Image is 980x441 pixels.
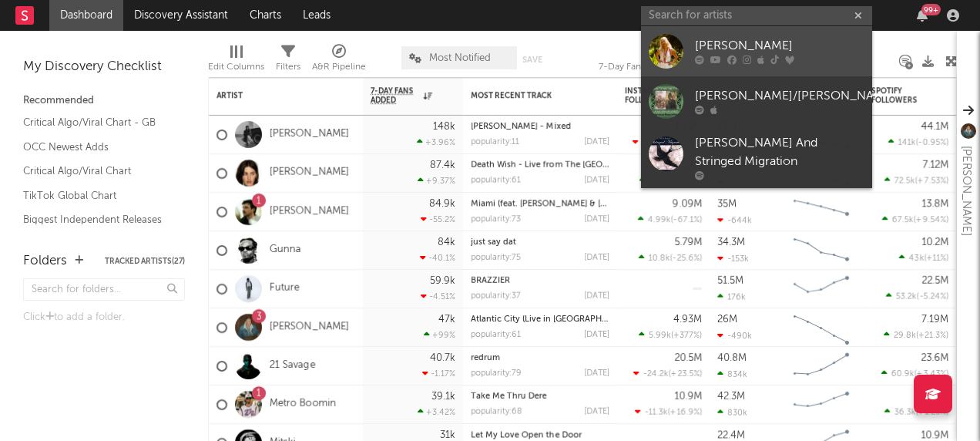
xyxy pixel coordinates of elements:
a: Critical Algo/Viral Chart [23,163,169,180]
div: BRAZZIER [471,277,609,285]
div: ( ) [884,407,948,417]
span: -11.3k [645,409,668,417]
div: [DATE] [584,292,609,301]
div: popularity: 75 [471,254,521,262]
svg: Chart title [787,231,856,270]
span: 10.8k [649,254,670,263]
div: -490k [717,331,752,341]
div: popularity: 68 [471,408,522,416]
div: 9.09M [673,199,702,209]
span: 36.3k [894,409,916,417]
svg: Chart title [787,385,856,424]
span: 53.2k [896,293,917,301]
div: A&R Pipeline [312,58,366,76]
svg: Chart title [787,308,856,347]
div: 23.6M [921,353,948,363]
a: Biggest Independent Releases This Week [23,211,169,243]
div: just say dat [471,238,609,247]
div: 22.5M [921,276,948,286]
div: ( ) [884,330,948,340]
a: Atlantic City (Live in [GEOGRAPHIC_DATA]) [feat. [PERSON_NAME] and [PERSON_NAME]] [471,315,824,324]
a: [PERSON_NAME] And Stringed Migration [641,126,872,188]
div: [DATE] [584,408,609,416]
svg: Chart title [787,347,856,385]
div: 10.2M [921,237,948,247]
div: Filters [276,58,300,76]
span: -25.6 % [673,254,700,263]
span: Most Notified [429,53,491,63]
div: popularity: 79 [471,369,522,378]
div: Recommended [23,92,185,110]
div: 87.4k [430,160,455,170]
div: [PERSON_NAME] And Stringed Migration [695,134,864,171]
div: popularity: 11 [471,138,519,146]
div: +3.96 % [417,137,455,147]
a: BRAZZIER [471,277,510,285]
a: [PERSON_NAME] [270,321,349,334]
div: 10.9M [921,430,948,440]
div: [DATE] [584,254,609,262]
div: Miami (feat. Lil Wayne & Rick Ross) [471,200,609,208]
span: +377 % [673,332,700,340]
div: Spotify Followers [871,86,925,105]
div: -40.1 % [420,253,455,263]
div: ( ) [886,291,948,301]
div: 4.93M [673,315,702,325]
div: [DATE] [584,331,609,339]
div: [DATE] [584,177,609,185]
div: -644k [717,215,752,225]
div: ( ) [884,176,948,186]
button: Save [522,56,542,64]
div: Death Wish - Live from The O2 Arena [471,161,609,170]
a: Metro Boomin [270,398,336,411]
div: 99 + [921,4,941,15]
span: 60.9k [891,370,915,379]
div: 34.3M [717,237,745,247]
div: Instagram Followers [625,86,679,105]
span: 7-Day Fans Added [371,86,420,105]
div: +99 % [424,330,455,340]
div: 51.5M [717,276,743,286]
div: 84k [438,237,455,247]
div: 13.8M [921,199,948,209]
button: Tracked Artists(27) [105,258,185,265]
div: ( ) [633,137,702,147]
span: +23.5 % [671,370,700,379]
a: Death Wish - Live from The [GEOGRAPHIC_DATA] [471,161,670,170]
a: [PERSON_NAME]/[PERSON_NAME] [641,76,872,126]
span: -5.24 % [919,293,946,301]
a: Miami (feat. [PERSON_NAME] & [PERSON_NAME]) [471,200,667,208]
div: 10.9M [674,392,702,402]
div: redrum [471,354,609,362]
div: 42.3M [717,392,745,402]
div: +9.37 % [418,176,455,186]
div: -1.17 % [422,369,455,379]
div: A&R Pipeline [312,39,366,83]
div: 176k [717,292,746,302]
div: popularity: 61 [471,177,521,185]
div: 59.9k [430,276,455,286]
div: ( ) [639,330,702,340]
div: ( ) [635,407,702,417]
div: [PERSON_NAME] [957,146,975,236]
div: 35M [717,199,737,209]
div: Take Me Thru Dere [471,392,609,401]
span: 29.8k [894,332,916,340]
a: Critical Algo/Viral Chart - GB [23,114,169,131]
span: 141k [898,139,916,147]
div: ( ) [881,369,948,379]
span: 67.5k [892,216,914,224]
a: Let My Love Open the Door [471,431,582,439]
div: 44.1M [921,122,948,132]
div: +3.42 % [418,407,455,417]
span: +11 % [926,254,946,263]
a: [PERSON_NAME] - Mixed [471,123,571,131]
span: +9.54 % [916,216,946,224]
div: 7-Day Fans Added (7-Day Fans Added) [599,58,714,76]
a: [PERSON_NAME] [270,128,349,141]
div: 148k [433,122,455,132]
div: ( ) [882,214,948,224]
span: 5.99k [649,332,671,340]
span: 43k [909,254,924,263]
div: ( ) [639,253,702,263]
